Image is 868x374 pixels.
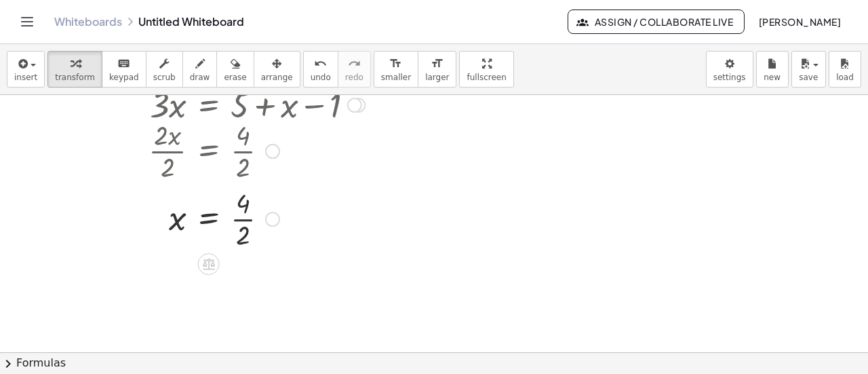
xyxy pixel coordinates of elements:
button: [PERSON_NAME] [747,10,852,34]
button: fullscreen [459,51,513,88]
span: [PERSON_NAME] [758,16,841,28]
span: insert [14,73,37,82]
span: transform [55,73,95,82]
span: arrange [261,73,293,82]
span: load [836,73,854,82]
span: Assign / Collaborate Live [579,16,733,28]
i: format_size [431,56,443,72]
button: redoredo [338,51,371,88]
button: insert [7,51,45,88]
button: save [791,51,826,88]
i: redo [348,56,361,72]
span: smaller [381,73,411,82]
button: transform [47,51,102,88]
button: format_sizesmaller [374,51,418,88]
span: keypad [109,73,139,82]
span: new [764,73,781,82]
button: arrange [254,51,300,88]
span: fullscreen [467,73,506,82]
a: Whiteboards [54,15,122,29]
span: undo [311,73,331,82]
button: keyboardkeypad [102,51,146,88]
div: Apply the same math to both sides of the equation [198,253,220,275]
button: format_sizelarger [418,51,456,88]
button: Assign / Collaborate Live [568,10,745,34]
span: scrub [153,73,176,82]
span: larger [425,73,449,82]
i: undo [314,56,327,72]
button: scrub [146,51,183,88]
button: draw [182,51,218,88]
button: settings [706,51,753,88]
button: load [829,51,861,88]
span: save [799,73,818,82]
button: Toggle navigation [16,11,38,33]
span: draw [190,73,210,82]
button: new [756,51,789,88]
span: erase [224,73,246,82]
span: settings [713,73,746,82]
i: keyboard [117,56,130,72]
i: format_size [389,56,402,72]
button: erase [216,51,254,88]
span: redo [345,73,363,82]
button: undoundo [303,51,338,88]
